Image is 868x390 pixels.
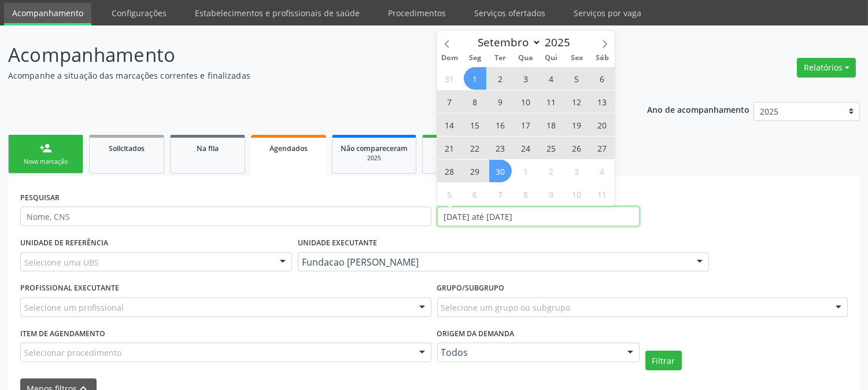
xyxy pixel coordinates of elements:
[438,113,461,136] span: Setembro 14, 2025
[591,67,614,90] span: Setembro 6, 2025
[39,142,52,154] div: person_add
[466,3,553,23] a: Serviços ofertados
[464,90,486,113] span: Setembro 8, 2025
[591,113,614,136] span: Setembro 20, 2025
[197,144,219,153] span: Na fila
[566,90,588,113] span: Setembro 12, 2025
[464,67,486,90] span: Setembro 1, 2025
[463,54,488,62] span: Seg
[540,183,563,205] span: Outubro 9, 2025
[438,67,461,90] span: Agosto 31, 2025
[24,347,121,359] span: Selecionar procedimento
[540,137,563,159] span: Setembro 25, 2025
[515,160,537,182] span: Outubro 1, 2025
[464,160,486,182] span: Setembro 29, 2025
[591,137,614,159] span: Setembro 27, 2025
[20,325,105,343] label: Item de agendamento
[441,301,571,314] span: Selecione um grupo ou subgrupo
[515,113,537,136] span: Setembro 17, 2025
[541,35,579,50] input: Year
[515,183,537,205] span: Outubro 8, 2025
[540,160,563,182] span: Outubro 2, 2025
[489,113,512,136] span: Setembro 16, 2025
[566,3,649,23] a: Serviços por vaga
[647,102,749,116] p: Ano de acompanhamento
[438,137,461,159] span: Setembro 21, 2025
[109,144,145,153] span: Solicitados
[797,58,856,78] button: Relatórios
[489,90,512,113] span: Setembro 9, 2025
[341,154,408,163] div: 2025
[438,183,461,205] span: Outubro 5, 2025
[515,90,537,113] span: Setembro 10, 2025
[187,3,368,23] a: Estabelecimentos e profissionais de saúde
[269,144,308,153] span: Agendados
[437,54,463,62] span: Dom
[489,160,512,182] span: Setembro 30, 2025
[489,137,512,159] span: Setembro 23, 2025
[514,54,539,62] span: Qua
[540,90,563,113] span: Setembro 11, 2025
[564,54,589,62] span: Sex
[24,301,124,314] span: Selecione um profissional
[431,154,489,163] div: 2025
[589,54,615,62] span: Sáb
[4,3,91,25] a: Acompanhamento
[515,137,537,159] span: Setembro 24, 2025
[489,67,512,90] span: Setembro 2, 2025
[20,234,108,252] label: UNIDADE DE REFERÊNCIA
[515,67,537,90] span: Setembro 3, 2025
[438,90,461,113] span: Setembro 7, 2025
[17,157,75,166] div: Nova marcação
[20,207,431,226] input: Nome, CNS
[437,207,640,226] input: Selecione um intervalo
[437,279,505,297] label: Grupo/Subgrupo
[566,67,588,90] span: Setembro 5, 2025
[591,90,614,113] span: Setembro 13, 2025
[488,54,514,62] span: Ter
[302,256,685,268] span: Fundacao [PERSON_NAME]
[566,160,588,182] span: Outubro 3, 2025
[104,3,175,23] a: Configurações
[8,69,604,82] p: Acompanhe a situação das marcações correntes e finalizadas
[645,351,682,370] button: Filtrar
[566,113,588,136] span: Setembro 19, 2025
[566,137,588,159] span: Setembro 26, 2025
[464,137,486,159] span: Setembro 22, 2025
[464,183,486,205] span: Outubro 6, 2025
[20,189,60,207] label: PESQUISAR
[540,67,563,90] span: Setembro 4, 2025
[437,325,515,343] label: Origem da demanda
[298,234,377,252] label: UNIDADE EXECUTANTE
[464,113,486,136] span: Setembro 15, 2025
[566,183,588,205] span: Outubro 10, 2025
[472,34,542,50] select: Month
[438,160,461,182] span: Setembro 28, 2025
[8,41,604,69] p: Acompanhamento
[540,113,563,136] span: Setembro 18, 2025
[341,144,408,153] span: Não compareceram
[380,3,454,23] a: Procedimentos
[591,183,614,205] span: Outubro 11, 2025
[20,279,119,297] label: PROFISSIONAL EXECUTANTE
[24,256,99,268] span: Selecione uma UBS
[538,54,564,62] span: Qui
[591,160,614,182] span: Outubro 4, 2025
[441,347,616,358] span: Todos
[489,183,512,205] span: Outubro 7, 2025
